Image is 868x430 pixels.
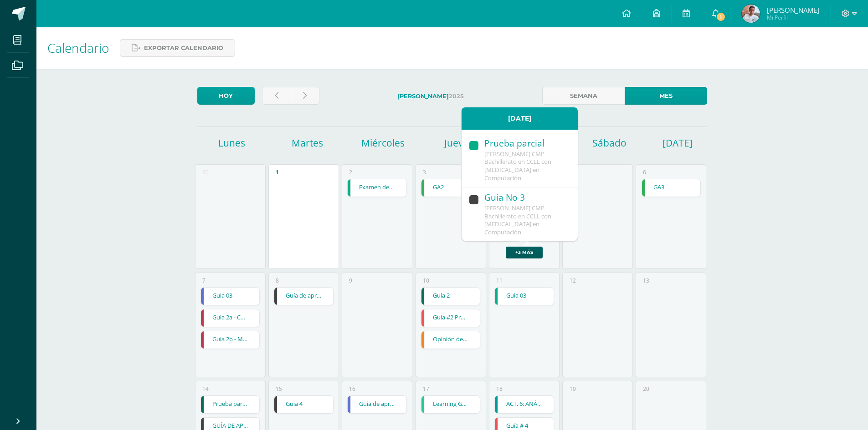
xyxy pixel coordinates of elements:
[348,179,406,197] a: Examen de unidad
[421,287,481,305] div: Guía 2 | Tarea
[494,287,554,305] div: Guia 03 | Tarea
[462,187,578,241] a: Guia No 3[PERSON_NAME] CMP Bachillerato en CCLL con [MEDICAL_DATA] en Computación
[201,396,260,413] a: Prueba parcial unidad 3
[495,288,554,305] a: Guia 03
[47,39,109,56] span: Calendario
[202,277,205,284] div: 7
[643,277,649,284] div: 13
[495,396,554,413] a: ACT. 6: ANÁLISIS ESTADÍSTICO DE ENCUESTAS
[274,288,333,305] a: Guía de aprendizaje 2
[542,87,625,105] a: Semana
[421,331,481,349] div: Opinión de clase | Tarea
[643,168,646,176] div: 6
[347,395,407,414] div: Guia de aprendizaje 2 | Tarea
[573,137,646,149] h1: Sábado
[423,168,426,176] div: 3
[421,179,480,197] a: GA2
[347,179,407,197] div: Examen de unidad | Tarea
[200,309,260,327] div: Guía 2a - Cálculo de la Asimetría. | Tarea
[423,277,429,284] div: 10
[496,277,503,284] div: 11
[197,87,255,105] a: Hoy
[200,287,260,305] div: Guia 03 | Tarea
[506,247,543,258] a: +3 más
[144,40,223,56] span: Exportar calendario
[274,396,333,413] a: Guia 4
[422,137,495,149] h1: Jueves
[274,395,334,414] div: Guia 4 | Tarea
[742,5,760,23] img: ade57d62763eec9c10161ce75fa50eb0.png
[570,385,576,393] div: 19
[276,277,279,284] div: 8
[625,87,707,105] a: Mes
[421,331,480,349] a: Opinión de clase
[716,12,726,22] span: 1
[202,168,209,176] div: 30
[421,309,480,327] a: Guía #2 Prueba T
[349,277,352,284] div: 9
[349,168,352,176] div: 2
[346,137,419,149] h1: Miércoles
[201,288,260,305] a: Guia 03
[462,107,578,130] div: [DATE]
[327,87,535,106] label: 2025
[462,133,578,187] a: Prueba parcial[PERSON_NAME] CMP Bachillerato en CCLL con [MEDICAL_DATA] en Computación
[642,179,701,197] a: GA3
[397,93,449,100] strong: [PERSON_NAME]
[200,395,260,414] div: Prueba parcial unidad 3 | Tarea
[348,396,406,413] a: Guia de aprendizaje 2
[484,192,569,204] div: Guia No 3
[421,395,481,414] div: Learning Guide 3 | Tarea
[200,331,260,349] div: Guía 2b - Momentos y curtosis | Tarea
[767,5,819,15] span: [PERSON_NAME]
[570,277,576,284] div: 12
[276,385,282,393] div: 15
[421,309,481,327] div: Guía #2 Prueba T | Tarea
[349,385,355,393] div: 16
[276,168,279,176] div: 1
[642,179,701,197] div: GA3 | Tarea
[271,137,344,149] h1: Martes
[663,137,674,149] h1: [DATE]
[484,150,551,182] span: [PERSON_NAME] CMP Bachillerato en CCLL con [MEDICAL_DATA] en Computación
[423,385,429,393] div: 17
[496,385,503,393] div: 18
[643,385,649,393] div: 20
[120,39,235,57] a: Exportar calendario
[421,288,480,305] a: Guía 2
[484,204,551,236] span: [PERSON_NAME] CMP Bachillerato en CCLL con [MEDICAL_DATA] en Computación
[421,179,481,197] div: GA2 | Tarea
[767,14,819,21] span: Mi Perfil
[202,385,209,393] div: 14
[195,137,268,149] h1: Lunes
[274,287,334,305] div: Guía de aprendizaje 2 | Tarea
[494,395,554,414] div: ACT. 6: ANÁLISIS ESTADÍSTICO DE ENCUESTAS | Tarea
[484,138,569,150] div: Prueba parcial
[421,396,480,413] a: Learning Guide 3
[201,309,260,327] a: Guía 2a - Cálculo de la Asimetría.
[201,331,260,349] a: Guía 2b - Momentos y curtosis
